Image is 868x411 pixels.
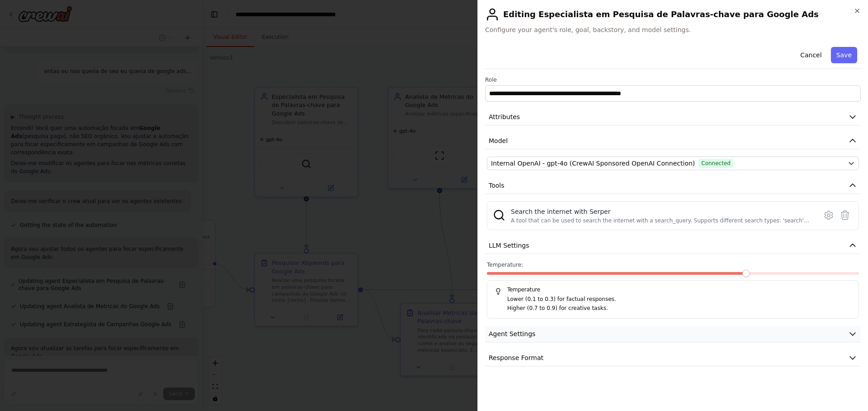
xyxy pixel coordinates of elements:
button: Configure tool [821,207,837,223]
button: Internal OpenAI - gpt-4o (CrewAI Sponsored OpenAI Connection)Connected [487,157,859,170]
p: Lower (0.1 to 0.3) for factual responses. [507,295,851,304]
button: Attributes [485,109,861,125]
h5: Temperature [495,286,851,293]
span: Agent Settings [489,329,535,338]
span: Temperature: [487,261,523,268]
button: Cancel [795,47,827,63]
button: Delete tool [837,207,853,223]
div: A tool that can be used to search the internet with a search_query. Supports different search typ... [511,217,811,224]
div: Search the internet with Serper [511,207,811,216]
span: Internal OpenAI - gpt-4o (CrewAI Sponsored OpenAI Connection) [491,159,695,168]
button: Model [485,133,861,149]
label: Role [485,76,861,83]
h2: Editing Especialista em Pesquisa de Palavras-chave para Google Ads [485,7,861,22]
span: Attributes [489,112,520,121]
img: SerperDevTool [493,209,505,222]
span: Tools [489,181,505,190]
span: Model [489,136,508,145]
span: Configure your agent's role, goal, backstory, and model settings. [485,25,861,34]
button: Agent Settings [485,326,861,342]
button: Save [831,47,857,63]
button: LLM Settings [485,237,861,254]
button: Response Format [485,350,861,366]
button: Tools [485,177,861,194]
span: Connected [698,159,733,168]
p: Higher (0.7 to 0.9) for creative tasks. [507,304,851,313]
span: LLM Settings [489,241,529,250]
span: Response Format [489,353,543,362]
